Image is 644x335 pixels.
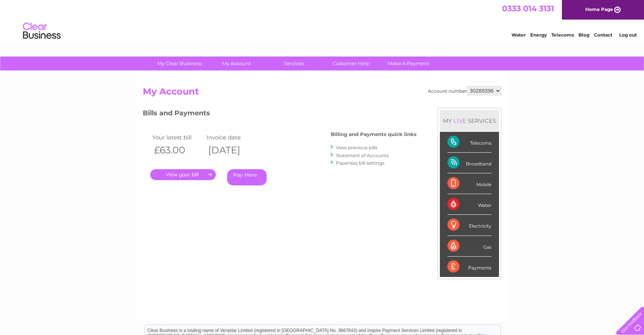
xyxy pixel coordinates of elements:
th: [DATE] [204,142,259,158]
div: Clear Business is a trading name of Verastar Limited (registered in [GEOGRAPHIC_DATA] No. 3667643... [145,4,501,37]
img: logo.png [23,20,61,43]
a: Contact [594,32,612,38]
td: Your latest bill [150,132,204,142]
a: Statement of Accounts [336,153,389,158]
div: Payments [447,257,491,277]
a: Make A Payment [377,57,440,70]
div: Account number [428,86,501,95]
div: Water [447,194,491,215]
a: Water [511,32,526,38]
div: LIVE [452,117,468,124]
h4: Billing and Payments quick links [331,132,417,137]
a: Blog [578,32,589,38]
h2: My Account [143,86,501,101]
div: Broadband [447,153,491,173]
a: 0333 014 3131 [502,4,554,13]
div: Gas [447,236,491,257]
a: Customer Help [320,57,382,70]
a: My Account [206,57,268,70]
a: Telecoms [551,32,574,38]
a: Log out [619,32,637,38]
a: Services [263,57,325,70]
a: View previous bills [336,145,377,150]
a: Pay Here [227,169,267,185]
h3: Bills and Payments [143,108,417,121]
div: Telecoms [447,132,491,153]
a: Paperless bill settings [336,160,385,166]
div: MY SERVICES [440,110,499,132]
a: Energy [530,32,547,38]
td: Invoice date [204,132,259,142]
div: Electricity [447,215,491,236]
div: Mobile [447,173,491,194]
th: £63.00 [150,142,204,158]
a: My Clear Business [148,57,211,70]
a: . [150,169,216,180]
